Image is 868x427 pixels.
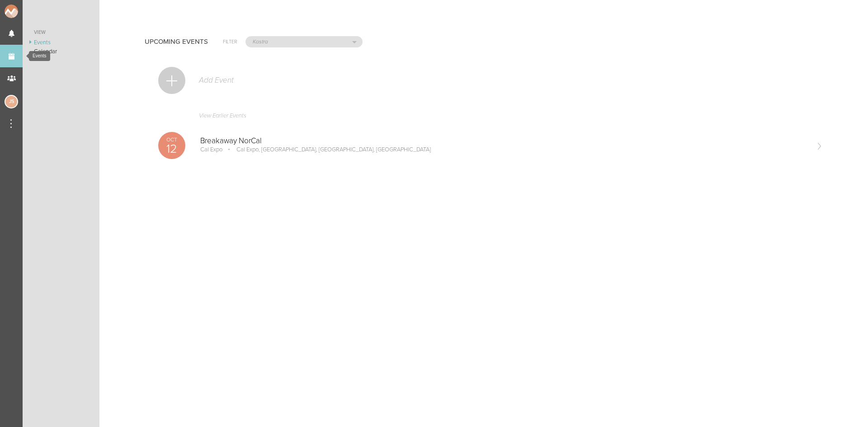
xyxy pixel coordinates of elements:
p: Cal Expo, [GEOGRAPHIC_DATA], [GEOGRAPHIC_DATA], [GEOGRAPHIC_DATA] [224,146,431,153]
p: Cal Expo [200,146,222,153]
p: 12 [158,143,185,155]
img: NOMAD [5,5,56,18]
a: Calendar [23,47,99,56]
p: Add Event [198,76,234,85]
h4: Upcoming Events [145,38,208,46]
p: Breakaway NorCal [200,136,808,145]
p: Oct [158,137,185,142]
h6: Filter [223,38,237,46]
a: View [23,27,99,38]
div: Jessica Smith [5,95,18,108]
a: Events [23,38,99,47]
a: View Earlier Events [158,108,823,128]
